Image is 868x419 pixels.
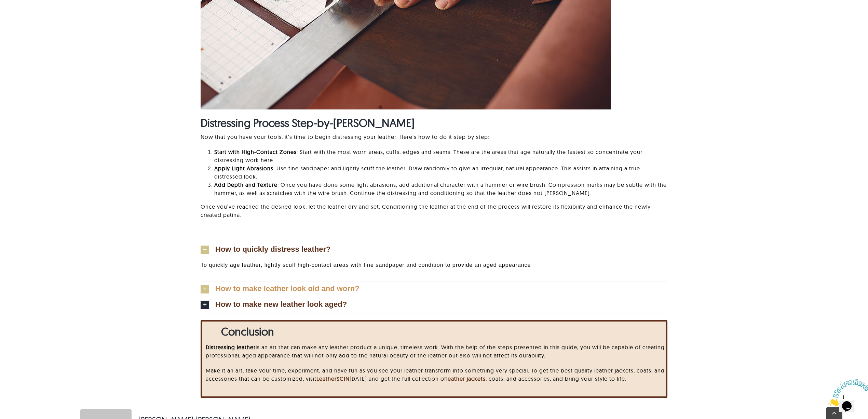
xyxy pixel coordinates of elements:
a: LeatherSCIN [316,375,350,382]
strong: Distressing Process Step-by-[PERSON_NAME] [201,116,415,130]
strong: Add Depth and Texture [214,181,277,188]
strong: Start with High-Contact Zones [214,148,297,155]
a: How to quickly distress leather? [201,242,667,258]
a: How to make new leather look aged? [201,297,667,313]
strong: Apply Light Abrasions [214,165,273,172]
li: : Once you have done some light abrasions, add additional character with a hammer or wire brush. ... [214,181,667,197]
a: leather jackets [446,375,486,382]
p: Once you’ve reached the desired look, let the leather dry and set. Conditioning the leather at th... [201,202,667,219]
li: : Start with the most worn areas, cuffs, edges and seams. These are the areas that age naturally ... [214,148,667,164]
iframe: chat widget [826,376,868,409]
p: is an art that can make any leather product a unique, timeless work. With the help of the steps p... [206,343,670,359]
strong: Distressing leather [206,344,256,351]
span: How to make leather look old and worn? [215,285,360,292]
p: To quickly age leather, lightly scuff high-contact areas with fine sandpaper and condition to pro... [201,261,667,269]
strong: Conclusion [221,325,274,338]
span: 1 [3,3,5,9]
p: Now that you have your tools, it’s time to begin distressing your leather. Here’s how to do it st... [201,133,667,141]
a: How to make leather look old and worn? [201,281,667,297]
span: How to quickly distress leather? [215,246,330,253]
li: : Use fine sandpaper and lightly scuff the leather. Draw randomly to give an irregular, natural a... [214,164,667,181]
span: How to make new leather look aged? [215,301,347,308]
img: Chat attention grabber [3,3,45,30]
p: Make it an art, take your time, experiment, and have fun as you see your leather transform into s... [206,366,670,383]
